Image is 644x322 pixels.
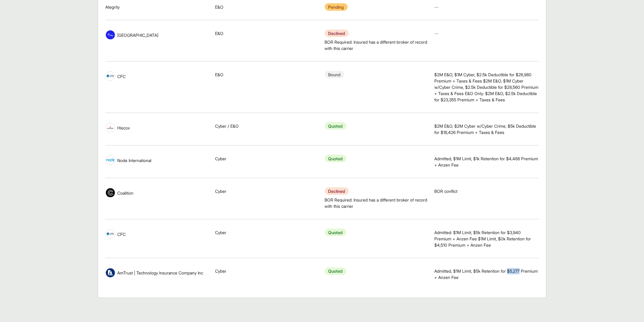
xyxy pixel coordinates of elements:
[434,188,457,194] span: BOR conflict
[434,123,539,135] span: $2M E&O, $2M Cyber w/Cyber Crime, $5k Deductible for $18,426 Premium + Taxes & Fees
[434,229,539,248] span: Admitted: $1M Limit, $5k Retention for $3,940 Premium + Anzen Fee $1M Limit, $0k Retention for $4...
[215,188,226,194] span: Cyber
[118,190,134,196] span: Coalition
[106,188,115,197] img: Coalition logo
[118,157,152,164] span: Node International
[325,30,349,37] span: Declined
[215,30,223,36] span: E&O
[118,125,130,131] span: Hiscox
[434,155,539,168] span: Admitted, $1M Limit, $1k Retention for $4,488 Premium + Anzen Fee
[106,72,115,81] img: CFC logo
[118,32,159,38] span: [GEOGRAPHIC_DATA]
[118,231,126,237] span: CFC
[434,31,439,36] span: —
[325,155,346,162] span: Quoted
[118,73,126,80] span: CFC
[325,39,429,51] span: BOR Required: Insured has a different broker of record with this carrier
[325,3,348,11] span: Pending
[325,268,346,275] span: Quoted
[106,123,115,132] img: Hiscox logo
[215,268,226,274] span: Cyber
[325,229,346,236] span: Quoted
[434,268,539,281] span: Admitted, $1M Limit, $5k Retention for $5,277 Premium + Anzen Fee
[215,155,226,162] span: Cyber
[106,156,115,165] img: Node International logo
[118,270,203,276] span: AmTrust | Technology Insurance Company Inc
[325,122,346,130] span: Quoted
[325,197,429,209] span: BOR Required: Insured has a different broker of record with this carrier
[325,187,349,195] span: Declined
[106,30,115,39] img: At-Bay logo
[434,4,439,10] span: —
[106,230,115,239] img: CFC logo
[215,4,223,10] span: E&O
[325,71,344,78] span: Bound
[106,4,120,10] span: Ategrity
[434,71,539,103] span: $2M E&O, $1M Cyber, $2.5k Deductible for $26,980 Premium + Taxes & Fees $2M E&O, $1M Cyber w/Cybe...
[106,268,115,277] img: AmTrust | Technology Insurance Company Inc logo
[215,71,223,78] span: E&O
[215,123,239,129] span: Cyber / E&O
[215,229,226,236] span: Cyber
